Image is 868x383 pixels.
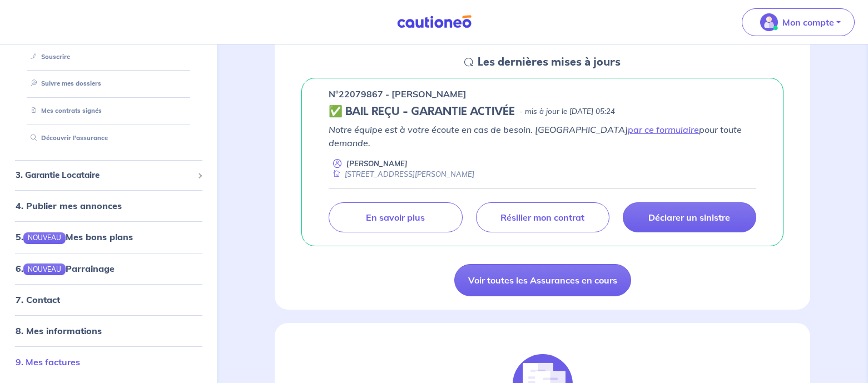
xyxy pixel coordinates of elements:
[4,165,212,186] div: 3. Garantie Locataire
[26,134,108,142] a: Découvrir l'assurance
[16,231,133,242] a: 5.NOUVEAUMes bons plans
[16,356,80,367] a: 9. Mes factures
[26,107,102,115] a: Mes contrats signés
[366,212,425,223] p: En savoir plus
[16,200,122,211] a: 4. Publier mes annonces
[26,79,101,87] a: Suivre mes dossiers
[519,106,615,117] p: - mis à jour le [DATE] 05:24
[329,169,474,180] div: [STREET_ADDRESS][PERSON_NAME]
[760,13,778,31] img: illu_account_valid_menu.svg
[26,53,70,61] a: Souscrire
[329,105,756,118] div: state: CONTRACT-VALIDATED, Context: ,MAYBE-CERTIFICATE,,LESSOR-DOCUMENTS,IS-ODEALIM
[329,105,515,118] h5: ✅ BAIL REÇU - GARANTIE ACTIVÉE
[742,8,855,36] button: illu_account_valid_menu.svgMon compte
[18,48,199,66] div: Souscrire
[648,212,730,223] p: Déclarer un sinistre
[476,202,609,232] a: Résilier mon contrat
[16,294,60,305] a: 7. Contact
[329,202,462,232] a: En savoir plus
[4,257,212,279] div: 6.NOUVEAUParrainage
[346,158,408,169] p: [PERSON_NAME]
[393,15,476,29] img: Cautioneo
[16,262,115,273] a: 6.NOUVEAUParrainage
[4,195,212,217] div: 4. Publier mes annonces
[329,123,756,150] p: Notre équipe est à votre écoute en cas de besoin. [GEOGRAPHIC_DATA] pour toute demande.
[18,74,199,93] div: Suivre mes dossiers
[329,87,467,101] p: n°22079867 - [PERSON_NAME]
[18,102,199,120] div: Mes contrats signés
[782,16,834,29] p: Mon compte
[4,320,212,342] div: 8. Mes informations
[500,212,584,223] p: Résilier mon contrat
[18,129,199,147] div: Découvrir l'assurance
[16,169,193,182] span: 3. Garantie Locataire
[628,124,699,135] a: par ce formulaire
[623,202,756,232] a: Déclarer un sinistre
[4,351,212,373] div: 9. Mes factures
[16,325,102,336] a: 8. Mes informations
[4,289,212,311] div: 7. Contact
[454,264,631,296] a: Voir toutes les Assurances en cours
[4,226,212,248] div: 5.NOUVEAUMes bons plans
[478,56,621,69] h5: Les dernières mises à jours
